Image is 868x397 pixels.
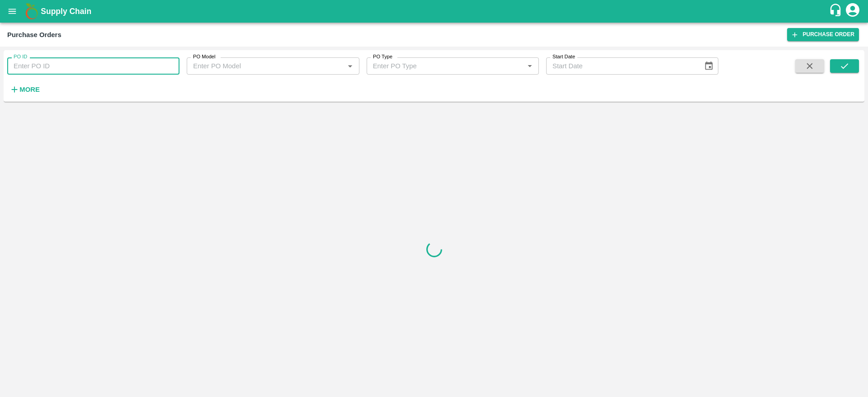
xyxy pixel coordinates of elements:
[7,82,42,97] button: More
[829,3,844,19] div: customer-support
[524,60,536,72] button: Open
[41,7,91,16] b: Supply Chain
[193,53,216,61] label: PO Model
[344,60,356,72] button: Open
[373,53,392,61] label: PO Type
[546,57,697,75] input: Start Date
[844,2,861,21] div: account of current user
[2,1,23,22] button: open drawer
[700,57,717,75] button: Choose date
[19,86,40,93] strong: More
[787,28,859,41] a: Purchase Order
[369,60,521,72] input: Enter PO Type
[189,60,341,72] input: Enter PO Model
[7,29,61,41] div: Purchase Orders
[552,53,575,61] label: Start Date
[23,2,41,20] img: logo
[41,5,829,18] a: Supply Chain
[7,57,179,75] input: Enter PO ID
[14,53,27,61] label: PO ID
